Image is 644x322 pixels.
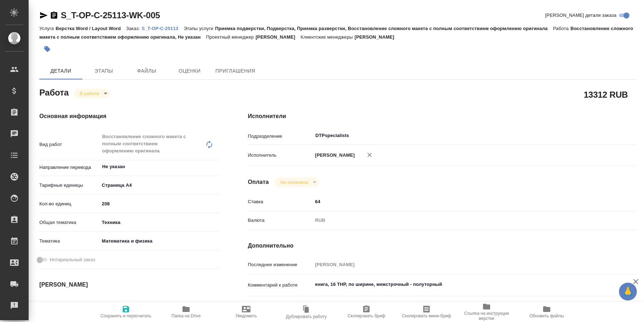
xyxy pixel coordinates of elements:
[39,238,99,245] p: Тематика
[61,10,160,20] a: S_T-OP-C-25113-WK-005
[461,311,512,321] span: Ссылка на инструкции верстки
[619,283,637,301] button: 🙏
[215,26,553,31] p: Приемка подверстки, Подверстка, Приемка разверстки, Восстановление сложного макета с полным соотв...
[248,261,313,268] p: Последнее изменение
[50,256,95,263] span: Нотариальный заказ
[130,67,164,75] span: Файлы
[313,278,604,291] textarea: книга, 16 ТНР, по ширине, межстрочный - полуторный
[530,313,564,318] span: Обновить файлы
[248,217,313,224] p: Валюта
[215,67,255,75] span: Приглашения
[347,313,385,318] span: Скопировать бриф
[313,214,604,226] div: RUB
[301,34,355,40] p: Клиентские менеджеры
[396,302,457,322] button: Скопировать мини-бриф
[184,26,215,31] p: Этапы услуги
[50,11,58,20] button: Скопировать ссылку
[248,133,313,140] p: Подразделение
[313,152,355,159] p: [PERSON_NAME]
[255,34,301,40] p: [PERSON_NAME]
[313,259,604,270] input: Пустое поле
[87,67,121,75] span: Этапы
[248,112,636,121] h4: Исполнители
[276,302,336,322] button: Дублировать работу
[156,302,216,322] button: Папка на Drive
[248,152,313,159] p: Исполнитель
[216,302,276,322] button: Уведомить
[402,313,451,318] span: Скопировать мини-бриф
[622,284,634,299] span: 🙏
[39,200,99,208] p: Кол-во единиц
[286,314,327,319] span: Дублировать работу
[78,91,101,97] button: В работе
[215,166,217,167] button: Open
[584,88,628,101] h2: 13312 RUB
[39,164,99,171] p: Направление перевода
[336,302,396,322] button: Скопировать бриф
[553,26,571,31] p: Работа
[39,182,99,189] p: Тарифные единицы
[362,147,377,163] button: Удалить исполнителя
[248,241,636,250] h4: Дополнительно
[235,313,257,318] span: Уведомить
[39,141,99,148] p: Вид работ
[99,216,219,229] div: Техника
[142,26,184,31] p: S_T-OP-C-25113
[142,25,184,31] a: S_T-OP-C-25113
[99,235,219,247] div: Математика и физика
[99,199,219,209] input: ✎ Введи что-нибудь
[99,179,219,191] div: Страница А4
[55,26,126,31] p: Верстка Word / Layout Word
[600,135,601,136] button: Open
[44,67,78,75] span: Детали
[517,302,577,322] button: Обновить файлы
[96,302,156,322] button: Сохранить и пересчитать
[39,112,219,121] h4: Основная информация
[39,219,99,226] p: Общая тематика
[39,26,55,31] p: Услуга
[171,313,201,318] span: Папка на Drive
[313,196,604,207] input: ✎ Введи что-нибудь
[39,41,55,57] button: Добавить тэг
[101,313,151,318] span: Сохранить и пересчитать
[355,34,400,40] p: [PERSON_NAME]
[39,280,219,289] h4: [PERSON_NAME]
[278,179,310,185] button: Не оплачена
[126,26,142,31] p: Заказ:
[39,301,99,308] p: Дата начала работ
[248,198,313,205] p: Ставка
[274,177,318,187] div: В работе
[172,67,207,75] span: Оценки
[39,11,48,20] button: Скопировать ссылку для ЯМессенджера
[248,178,269,186] h4: Оплата
[99,299,162,309] input: ✎ Введи что-нибудь
[74,89,110,98] div: В работе
[457,302,517,322] button: Ссылка на инструкции верстки
[206,34,255,40] p: Проектный менеджер
[545,12,616,19] span: [PERSON_NAME] детали заказа
[248,282,313,289] p: Комментарий к работе
[39,86,69,98] h2: Работа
